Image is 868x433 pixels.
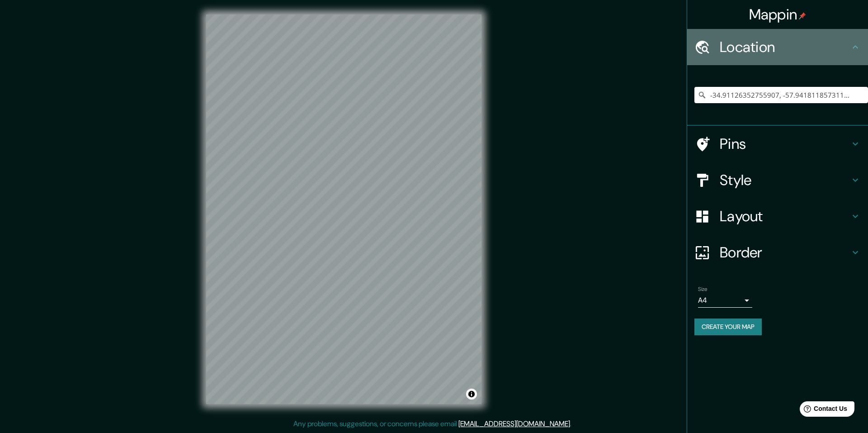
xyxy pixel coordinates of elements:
div: Pins [687,126,868,162]
p: Any problems, suggestions, or concerns please email . [293,419,571,429]
iframe: Help widget launcher [788,398,858,423]
div: Location [687,29,868,65]
canvas: Map [206,14,481,404]
img: pin-icon.png [799,12,806,19]
div: Layout [687,198,868,234]
h4: Pins [720,135,850,153]
h4: Location [720,38,850,56]
input: Pick your city or area [694,87,868,103]
h4: Mappin [749,5,807,24]
h4: Style [720,171,850,189]
label: Size [698,285,708,293]
h4: Border [720,243,850,262]
div: . [571,419,573,429]
div: Style [687,162,868,198]
div: . [573,419,575,429]
h4: Layout [720,207,850,225]
button: Create your map [694,319,762,335]
button: Toggle attribution [466,389,477,400]
div: Border [687,234,868,271]
div: A4 [698,293,752,308]
a: [EMAIL_ADDRESS][DOMAIN_NAME] [458,419,570,428]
